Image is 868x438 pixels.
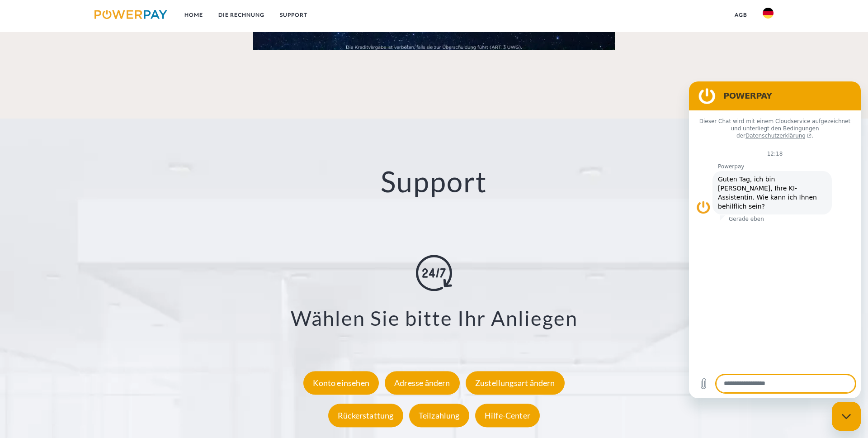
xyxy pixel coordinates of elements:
img: online-shopping.svg [416,255,452,291]
iframe: Schaltfläche zum Öffnen des Messaging-Fensters; Konversation läuft [832,402,861,431]
a: Zustellungsart ändern [463,378,567,388]
div: Teilzahlung [409,404,469,427]
a: Home [177,7,211,23]
div: Hilfe-Center [475,404,540,427]
h3: Wählen Sie bitte Ihr Anliegen [55,305,813,331]
a: DIE RECHNUNG [211,7,272,23]
a: Teilzahlung [407,410,472,420]
a: Hilfe-Center [473,410,542,420]
img: de [763,8,774,19]
img: logo-powerpay.svg [94,10,167,19]
a: Rückerstattung [326,410,406,420]
a: Adresse ändern [382,378,462,388]
a: agb [727,7,755,23]
iframe: Messaging-Fenster [689,81,861,398]
div: Rückerstattung [328,404,403,427]
a: SUPPORT [272,7,315,23]
div: Adresse ändern [385,371,460,395]
h2: Support [43,164,825,200]
a: Konto einsehen [301,378,381,388]
div: Konto einsehen [303,371,379,395]
div: Zustellungsart ändern [466,371,565,395]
